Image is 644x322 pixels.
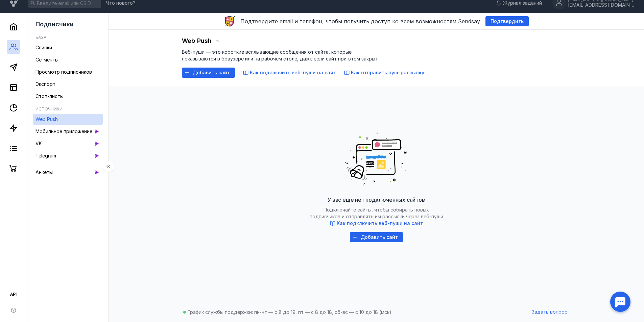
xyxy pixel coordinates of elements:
span: Web Push [35,116,58,122]
a: Анкеты [33,167,103,178]
a: Экспорт [33,79,103,90]
span: Как подключить веб-пуши на сайт [250,70,336,75]
span: VK [35,141,42,146]
a: Просмотр подписчиков [33,67,103,77]
span: Задать вопрос [532,309,567,315]
a: Мобильное приложение [33,126,103,137]
span: Как подключить веб-пуши на сайт [337,220,423,226]
span: Анкеты [35,169,53,175]
button: Как подключить веб-пуши на сайт [330,220,423,227]
span: Экспорт [35,81,55,87]
a: Web Push [33,114,103,125]
span: Добавить сайт [361,234,398,240]
span: Веб-пуши — это короткие всплывающие сообщения от сайта, которые показываются в браузере или на ра... [182,49,378,61]
span: График службы поддержки: пн-чт — с 8 до 19, пт — с 8 до 18, сб-вс — с 10 до 18 (мск) [188,309,391,315]
h5: База [35,35,46,40]
button: Как подключить веб-пуши на сайт [243,69,336,76]
a: Сегменты [33,54,103,65]
span: У вас ещё нет подключённых сайтов [328,196,425,203]
span: Стоп-листы [35,93,64,99]
span: Добавить сайт [193,70,230,76]
span: Подтвердите email и телефон, чтобы получить доступ ко всем возможностям Sendsay [240,18,480,25]
span: Подключайте сайты, чтобы собирать новых подписчиков и отправлять им рассылки через веб-пуши [309,207,444,227]
button: Как отправить пуш-рассылку [344,69,424,76]
div: [EMAIL_ADDRESS][DOMAIN_NAME] [568,2,636,8]
button: Подтвердить [485,16,529,26]
span: Подтвердить [491,19,524,24]
a: Telegram [33,150,103,161]
a: VK [33,138,103,149]
span: Web Push [182,37,212,45]
span: Сегменты [35,57,58,63]
button: Добавить сайт [182,68,235,78]
button: Задать вопрос [528,307,571,317]
a: Списки [33,42,103,53]
span: Списки [35,45,52,50]
h5: Источники [35,106,63,112]
span: Как отправить пуш-рассылку [351,70,424,75]
span: Просмотр подписчиков [35,69,92,75]
span: Подписчики [35,21,74,28]
span: Что нового? [106,1,136,5]
span: Telegram [35,153,56,158]
a: Стоп-листы [33,91,103,102]
span: Мобильное приложение [35,128,92,134]
button: Добавить сайт [350,232,403,242]
a: Что нового? [103,1,139,5]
